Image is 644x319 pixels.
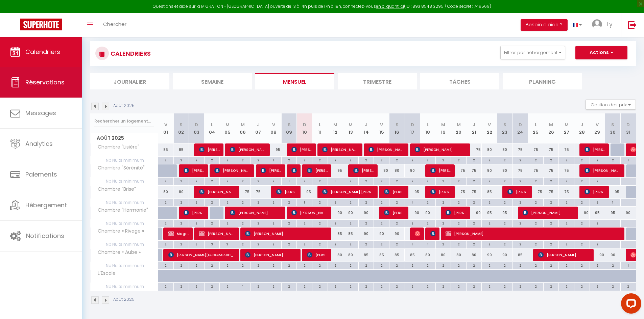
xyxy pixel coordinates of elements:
abbr: D [626,122,630,128]
div: 2 [312,220,328,226]
div: 2 [189,157,204,163]
div: 2 [482,220,497,226]
th: 21 [466,113,482,143]
div: 75 [466,143,482,156]
div: 95 [405,186,420,198]
div: 75 [466,186,482,198]
div: 2 [189,199,204,205]
button: Gestion des prix [586,100,636,110]
abbr: M [565,122,569,128]
div: 2 [513,199,528,205]
th: 17 [405,113,420,143]
span: [PERSON_NAME] [230,143,266,156]
div: 95 [605,186,621,198]
th: 08 [266,113,282,143]
th: 24 [512,113,528,143]
abbr: L [319,122,321,128]
span: [PERSON_NAME] [507,185,528,198]
div: 2 [205,178,220,184]
div: 75 [251,186,266,198]
div: 1 [605,199,620,205]
div: 2 [436,157,451,163]
div: 2 [235,157,251,163]
div: 2 [328,199,343,205]
a: ... Ly [587,13,621,37]
abbr: L [535,122,537,128]
div: 2 [436,199,451,205]
div: 95 [497,207,513,219]
abbr: V [380,122,383,128]
span: [PERSON_NAME] [291,143,312,156]
span: Calendriers [25,48,60,56]
div: 2 [574,157,590,163]
div: 2 [451,157,466,163]
div: 2 [467,199,482,205]
span: Réservations [25,78,65,86]
th: 12 [328,113,343,143]
div: 2 [343,220,358,226]
abbr: V [596,122,599,128]
th: 01 [158,113,174,143]
abbr: D [411,122,414,128]
span: Chercher [103,21,126,28]
div: 80 [405,164,420,177]
th: 03 [189,113,205,143]
div: 2 [513,178,528,184]
div: 2 [220,199,235,205]
span: Ly [606,20,613,28]
span: Nb Nuits minimum [91,220,158,227]
div: 2 [312,199,328,205]
div: 2 [544,178,559,184]
div: 2 [359,157,374,163]
div: 2 [559,178,574,184]
div: 90 [358,207,374,219]
h3: CALENDRIERS [109,46,151,61]
span: [PERSON_NAME] [322,143,358,156]
th: 04 [204,113,220,143]
div: 2 [158,199,173,205]
span: [PERSON_NAME] [415,143,467,156]
div: 2 [266,220,281,226]
div: 75 [559,164,574,177]
li: Semaine [173,73,252,89]
button: Besoin d'aide ? [521,19,568,31]
abbr: M [457,122,461,128]
span: [PERSON_NAME] [384,185,405,198]
span: [PERSON_NAME] [430,227,435,240]
div: 2 [528,199,543,205]
img: logout [628,21,637,29]
button: Actions [575,46,627,59]
span: [PERSON_NAME] [538,248,590,261]
li: Journalier [90,73,169,89]
abbr: V [272,122,275,128]
abbr: V [164,122,167,128]
div: 80 [374,164,389,177]
li: Mensuel [255,73,334,89]
span: Magret en [PERSON_NAME] [168,227,189,240]
abbr: J [365,122,367,128]
div: 1 [328,178,343,184]
span: [PERSON_NAME] [307,248,328,261]
abbr: S [611,122,614,128]
th: 06 [235,113,251,143]
button: Open LiveChat chat widget [5,3,26,23]
img: Super Booking [20,19,62,30]
span: Hébergement [25,201,67,209]
div: 2 [590,178,605,184]
span: [PERSON_NAME] [446,206,466,219]
div: 2 [235,220,251,226]
div: 2 [205,199,220,205]
span: [PERSON_NAME] [199,227,235,240]
div: 85 [173,143,189,156]
div: 75 [543,186,559,198]
div: 75 [512,164,528,177]
div: 90 [574,207,590,219]
div: 2 [513,157,528,163]
div: 2 [266,178,281,184]
div: 2 [312,157,328,163]
span: [PERSON_NAME] [291,206,328,219]
span: [PERSON_NAME] [368,143,405,156]
span: [PERSON_NAME] [PERSON_NAME] [322,185,374,198]
span: [PERSON_NAME][GEOGRAPHIC_DATA] [168,248,236,261]
th: 22 [482,113,497,143]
